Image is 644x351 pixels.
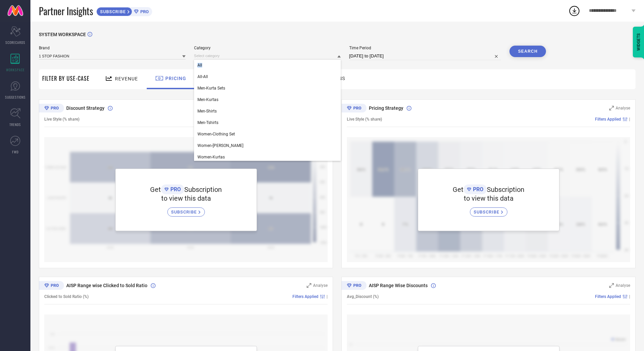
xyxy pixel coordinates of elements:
span: SUBSCRIBE [474,209,501,215]
div: All [194,59,341,71]
span: Subscription [487,185,524,194]
span: Men-Kurtas [197,97,218,102]
span: Women-Clothing Set [197,132,235,136]
span: Pricing [165,76,186,81]
a: SUBSCRIBE [167,202,205,217]
div: Men-Kurta Sets [194,82,341,94]
span: SYSTEM WORKSPACE [39,32,86,37]
span: Discount Strategy [66,105,104,111]
span: | [629,117,630,122]
span: FWD [12,149,19,154]
div: Premium [341,281,366,291]
span: | [327,294,328,299]
div: Men-Tshirts [194,117,341,128]
svg: Zoom [609,106,614,110]
span: Men-Tshirts [197,120,218,125]
div: Premium [39,104,64,114]
div: Premium [39,281,64,291]
span: Partner Insights [39,4,93,18]
span: SUGGESTIONS [5,95,26,100]
span: to view this data [464,194,514,202]
span: PRO [471,186,483,193]
span: Category [194,46,341,50]
span: SUBSCRIBE [171,209,198,215]
input: Select category [194,52,341,59]
span: to view this data [161,194,211,202]
div: Men-Shirts [194,105,341,117]
span: Revenue [115,76,138,81]
span: Subscription [184,185,222,194]
span: SUBSCRIBE [97,9,127,14]
span: Analyse [616,283,630,288]
a: SUBSCRIBE [470,202,507,217]
span: Filters Applied [595,294,621,299]
span: All-All [197,74,208,79]
span: AISP Range Wise Discounts [369,283,428,288]
span: PRO [139,9,149,14]
span: Pricing Strategy [369,105,403,111]
span: Clicked to Sold Ratio (%) [44,294,89,299]
span: Get [453,185,463,194]
span: Live Style (% share) [347,117,382,122]
span: Brand [39,46,186,50]
span: Get [150,185,161,194]
span: Analyse [313,283,328,288]
span: AISP Range wise Clicked to Sold Ratio [66,283,147,288]
span: PRO [169,186,181,193]
div: Men-Kurtas [194,94,341,105]
span: All [197,63,202,68]
svg: Zoom [307,283,311,288]
span: Filters Applied [292,294,318,299]
span: Avg_Discount (%) [347,294,379,299]
span: Women-Kurtas [197,155,225,159]
span: Filters Applied [595,117,621,122]
div: Women-Kurtas [194,151,341,163]
a: SUBSCRIBEPRO [96,5,152,16]
div: All-All [194,71,341,82]
span: SCORECARDS [5,40,25,45]
span: WORKSPACE [6,67,25,72]
span: | [629,294,630,299]
span: Live Style (% share) [44,117,79,122]
div: Women-Clothing Set [194,128,341,140]
span: Women-[PERSON_NAME] [197,143,243,148]
div: Open download list [568,5,580,17]
span: Analyse [616,106,630,110]
span: Filter By Use-Case [42,74,90,82]
span: Time Period [349,46,501,50]
span: TRENDS [9,122,21,127]
span: Men-Shirts [197,109,217,114]
input: Select time period [349,52,501,60]
span: Men-Kurta Sets [197,86,225,91]
div: Women-Kurta Sets [194,140,341,151]
div: Premium [341,104,366,114]
svg: Zoom [609,283,614,288]
button: Search [509,46,546,57]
